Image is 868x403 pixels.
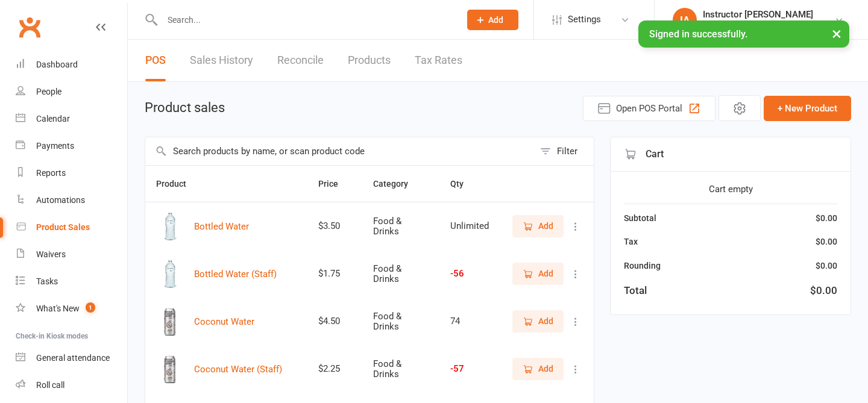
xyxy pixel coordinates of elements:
a: Automations [16,187,127,214]
button: Open POS Portal [583,96,715,121]
button: Add [512,215,564,237]
button: Coconut Water (Staff) [194,362,282,376]
div: Filter [557,144,577,158]
a: General attendance kiosk mode [16,345,127,372]
div: Instructor [PERSON_NAME] [703,9,834,20]
span: Settings [568,6,601,33]
span: Category [373,179,421,189]
h1: Product sales [145,101,225,115]
a: Tasks [16,268,127,295]
button: Qty [450,177,477,191]
div: Waivers [36,249,66,259]
div: Unlimited [450,221,489,231]
span: Add [488,15,503,25]
div: $0.00 [816,259,837,272]
span: Product [156,179,200,189]
div: Food & Drinks [373,359,429,379]
div: -56 [450,269,489,279]
button: Add [512,310,564,332]
a: People [16,78,127,105]
span: Add [538,362,553,375]
a: Tax Rates [415,40,462,81]
div: Payments [36,141,74,151]
div: What's New [36,304,80,313]
div: Automations [36,195,85,205]
a: Sales History [190,40,253,81]
div: Reports [36,168,66,178]
a: Dashboard [16,51,127,78]
div: Product Sales [36,222,90,232]
button: Bottled Water [194,219,249,234]
input: Search products by name, or scan product code [145,137,534,165]
span: Signed in successfully. [649,28,747,40]
div: Cart empty [624,182,837,196]
button: Add [512,358,564,380]
div: Tax [624,235,638,248]
a: Product Sales [16,214,127,241]
div: Harlow Hot Yoga, Pilates and Barre [703,20,834,31]
a: Clubworx [14,12,45,42]
a: What's New1 [16,295,127,322]
div: -57 [450,364,489,374]
div: $0.00 [816,235,837,248]
div: Food & Drinks [373,311,429,331]
span: Add [538,267,553,280]
a: Roll call [16,372,127,399]
button: Product [156,177,200,191]
button: Bottled Water (Staff) [194,267,277,281]
div: People [36,87,61,96]
button: Filter [534,137,594,165]
div: Food & Drinks [373,216,429,236]
div: $4.50 [318,316,351,326]
div: $0.00 [810,283,837,299]
a: Payments [16,133,127,160]
div: $2.25 [318,364,351,374]
div: Food & Drinks [373,264,429,284]
div: Subtotal [624,211,656,225]
div: 74 [450,316,489,326]
a: Products [348,40,391,81]
button: + New Product [764,96,851,121]
a: Reconcile [277,40,324,81]
button: Add [467,10,518,30]
div: Dashboard [36,60,78,69]
span: Price [318,179,351,189]
div: Calendar [36,114,70,123]
span: Add [538,219,553,233]
a: Reports [16,160,127,187]
div: Total [624,283,647,299]
a: Waivers [16,241,127,268]
div: General attendance [36,353,110,363]
div: Rounding [624,259,661,272]
input: Search... [159,11,451,28]
span: Add [538,314,553,328]
button: Price [318,177,351,191]
button: Category [373,177,421,191]
a: POS [145,40,166,81]
div: IA [673,8,697,32]
div: $0.00 [816,211,837,225]
div: $1.75 [318,269,351,279]
div: Roll call [36,380,64,390]
button: Add [512,263,564,284]
div: Cart [611,137,851,172]
button: × [826,20,848,46]
a: Calendar [16,105,127,133]
span: 1 [86,302,95,313]
div: $3.50 [318,221,351,231]
span: Open POS Portal [616,101,682,116]
span: Qty [450,179,477,189]
button: Coconut Water [194,314,254,329]
div: Tasks [36,276,58,286]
